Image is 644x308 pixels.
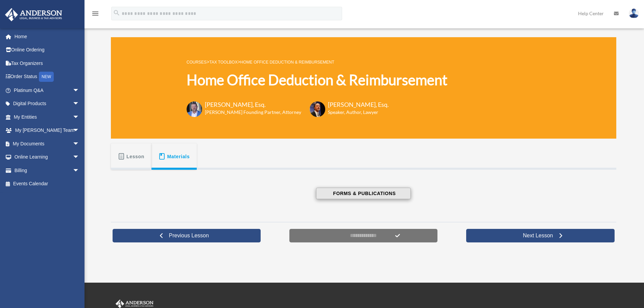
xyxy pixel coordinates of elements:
p: > > [187,58,448,66]
span: arrow_drop_down [73,164,86,177]
span: Next Lesson [518,232,558,239]
h1: Home Office Deduction & Reimbursement [187,70,448,90]
a: Online Ordering [5,43,90,57]
a: menu [91,12,99,18]
span: arrow_drop_down [73,84,86,97]
a: Order StatusNEW [5,70,90,84]
a: Billingarrow_drop_down [5,164,90,177]
span: arrow_drop_down [73,97,86,111]
span: arrow_drop_down [73,110,86,124]
span: arrow_drop_down [73,124,86,138]
span: arrow_drop_down [73,150,86,164]
div: NEW [39,72,54,82]
a: Platinum Q&Aarrow_drop_down [5,84,90,97]
a: My Entitiesarrow_drop_down [5,110,90,124]
span: Previous Lesson [164,232,214,239]
a: My [PERSON_NAME] Teamarrow_drop_down [5,124,90,137]
a: Home Office Deduction & Reimbursement [240,60,334,65]
h6: Speaker, Author, Lawyer [328,109,380,116]
span: arrow_drop_down [73,137,86,151]
i: search [113,9,120,17]
a: My Documentsarrow_drop_down [5,137,90,150]
img: User Pic [629,8,639,18]
a: Tax Toolbox [209,60,237,65]
a: Events Calendar [5,177,90,191]
h6: [PERSON_NAME] Founding Partner, Attorney [205,109,301,116]
span: FORMS & PUBLICATIONS [331,190,396,197]
img: Scott-Estill-Headshot.png [310,101,325,117]
button: FORMS & PUBLICATIONS [316,188,411,199]
span: Lesson [126,150,144,163]
a: FORMS & PUBLICATIONS [198,188,529,199]
a: Previous Lesson [113,229,261,242]
i: menu [91,9,99,18]
a: Online Learningarrow_drop_down [5,150,90,164]
a: COURSES [187,60,207,65]
h3: [PERSON_NAME], Esq. [205,100,301,109]
a: Digital Productsarrow_drop_down [5,97,90,111]
img: Anderson Advisors Platinum Portal [3,8,64,21]
span: Materials [167,150,190,163]
img: Toby-circle-head.png [187,101,202,117]
a: Next Lesson [466,229,615,242]
h3: [PERSON_NAME], Esq. [328,100,389,109]
a: Tax Organizers [5,56,90,70]
a: Home [5,30,90,43]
